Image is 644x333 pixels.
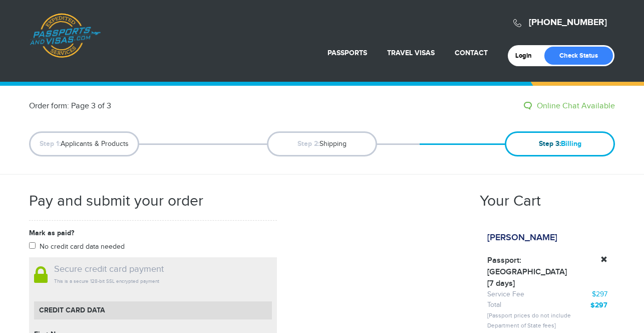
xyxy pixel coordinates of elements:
[22,101,322,112] div: Order form: Page 3 of 3
[577,290,607,300] div: $297
[544,47,613,65] a: Check Status
[29,228,277,238] label: Mark as paid?
[54,264,164,274] span: Secure credit card payment
[505,131,615,156] span: Billing
[54,278,159,284] span: This is a secure 128-bit SSL encrypted payment
[487,312,571,329] small: [Passport prices do not include Department of State fees]
[40,139,61,148] a: Step 1:
[480,192,541,210] h2: Your Cart
[328,49,367,57] a: Passports
[455,49,488,57] a: Contact
[590,301,607,309] strong: $297
[515,52,539,60] a: Login
[539,139,561,148] a: Step 3:
[387,49,435,57] a: Travel Visas
[30,13,101,58] a: Passports & [DOMAIN_NAME]
[34,301,272,319] h4: Credit Card data
[29,131,139,156] span: Applicants & Products
[297,139,319,148] a: Step 2:
[40,243,125,251] span: No credit card data needed
[267,131,377,156] span: Shipping
[487,255,562,290] strong: Passport: [GEOGRAPHIC_DATA] [7 days]
[29,192,203,210] h2: Pay and submit your order
[529,17,607,28] a: [PHONE_NUMBER]
[487,290,562,300] div: Service Fee
[487,300,562,310] div: Total
[480,232,565,243] div: [PERSON_NAME]
[222,262,272,272] table: Click to Verify - This site chose GeoTrust SSL for secure e-commerce and confidential communicati...
[524,101,615,112] a: Online Chat Available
